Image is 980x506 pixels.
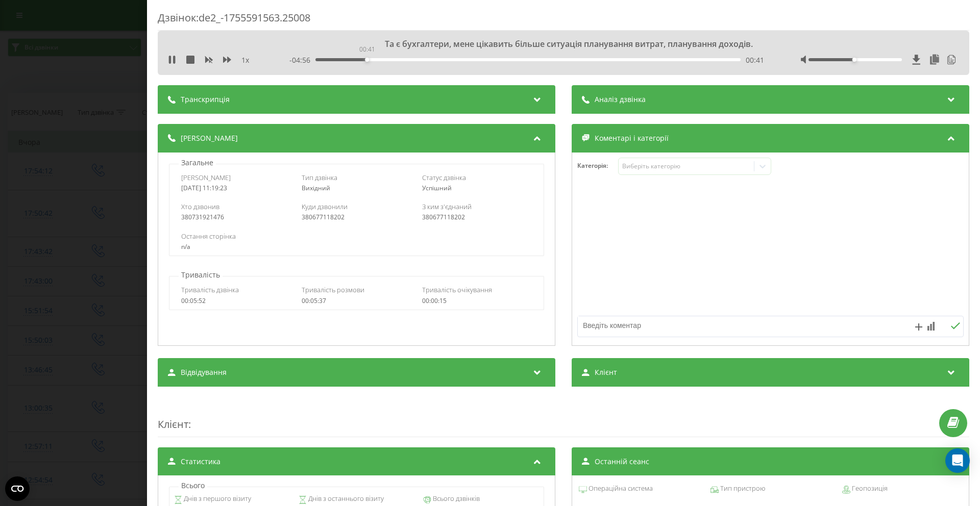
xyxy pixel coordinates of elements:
[182,494,251,504] span: Днів з першого візиту
[241,55,249,65] span: 1 x
[181,173,231,182] span: [PERSON_NAME]
[595,367,617,377] span: Клієнт
[746,55,764,65] span: 00:41
[302,184,330,192] span: Вихідний
[302,173,337,182] span: Тип дзвінка
[179,270,223,280] p: Тривалість
[158,397,969,437] div: :
[431,494,480,504] span: Всього дзвінків
[945,448,970,473] div: Open Intercom Messenger
[422,214,532,221] div: 380677118202
[302,202,348,211] span: Куди дзвонили
[422,297,532,305] div: 00:00:15
[422,285,492,294] span: Тривалість очікування
[850,484,888,494] span: Геопозиція
[595,457,649,467] span: Останній сеанс
[179,480,207,491] p: Всього
[181,214,291,221] div: 380731921476
[422,184,452,192] span: Успішний
[181,367,227,377] span: Відвідування
[289,55,315,65] span: - 04:56
[357,43,377,56] div: 00:41
[181,185,291,192] div: [DATE] 11:19:23
[181,232,236,241] span: Остання сторінка
[595,94,646,105] span: Аналіз дзвінка
[181,297,291,305] div: 00:05:52
[622,162,750,170] div: Виберіть категорію
[158,11,969,31] div: Дзвінок : de2_-1755591563.25008
[302,214,411,221] div: 380677118202
[852,58,856,62] div: Accessibility label
[5,476,30,501] button: Open CMP widget
[577,162,618,169] h4: Категорія :
[422,202,472,211] span: З ким з'єднаний
[181,133,238,143] span: [PERSON_NAME]
[181,457,220,467] span: Статистика
[365,58,369,62] div: Accessibility label
[719,484,765,494] span: Тип пристрою
[158,417,188,431] span: Клієнт
[181,202,219,211] span: Хто дзвонив
[587,484,653,494] span: Операційна система
[595,133,669,143] span: Коментарі і категорії
[181,285,239,294] span: Тривалість дзвінка
[245,38,882,49] div: Та є бухгалтери, мене цікавить більше ситуація планування витрат, планування доходів.
[302,297,411,305] div: 00:05:37
[181,94,230,105] span: Транскрипція
[302,285,364,294] span: Тривалість розмови
[307,494,384,504] span: Днів з останнього візиту
[181,243,531,250] div: n/a
[422,173,466,182] span: Статус дзвінка
[179,158,216,168] p: Загальне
